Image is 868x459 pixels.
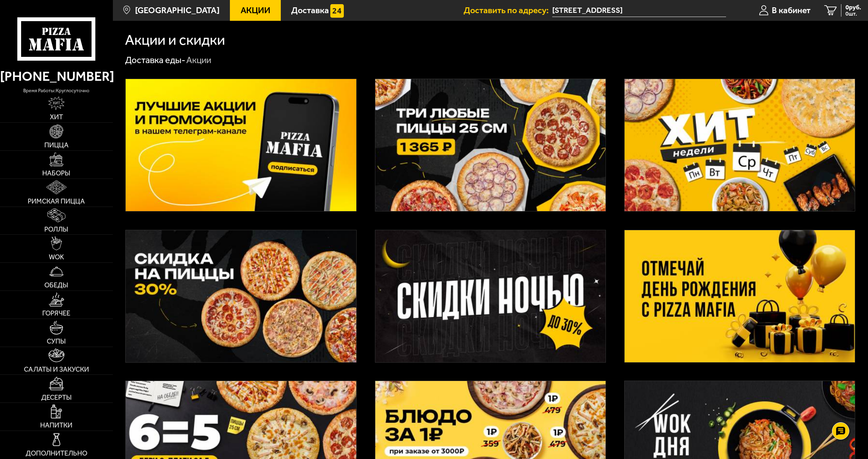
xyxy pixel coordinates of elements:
[41,394,72,401] span: Десерты
[772,6,811,15] span: В кабинет
[845,11,861,17] span: 0 шт.
[47,338,66,345] span: Супы
[552,4,726,17] input: Ваш адрес доставки
[291,6,329,15] span: Доставка
[50,114,63,121] span: Хит
[28,198,85,205] span: Римская пицца
[24,366,89,373] span: Салаты и закуски
[125,55,185,66] a: Доставка еды-
[241,6,270,15] span: Акции
[330,4,344,18] img: 15daf4d41897b9f0e9f617042186c801.svg
[135,6,220,15] span: [GEOGRAPHIC_DATA]
[186,54,211,66] div: Акции
[44,226,68,233] span: Роллы
[44,142,69,149] span: Пицца
[464,6,552,15] span: Доставить по адресу:
[42,310,70,317] span: Горячее
[42,170,70,177] span: Наборы
[552,4,726,17] span: Тихорецкий проспект, 1к1
[40,422,72,429] span: Напитки
[845,4,861,10] span: 0 руб.
[49,254,64,261] span: WOK
[44,282,68,289] span: Обеды
[26,450,87,457] span: Дополнительно
[125,33,225,47] h1: Акции и скидки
